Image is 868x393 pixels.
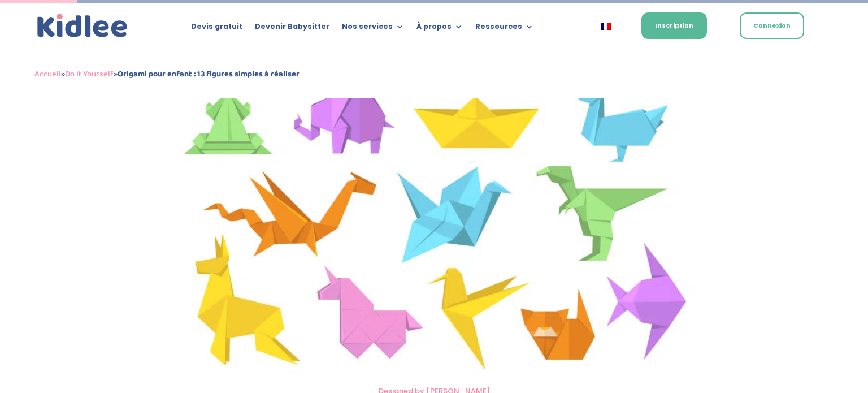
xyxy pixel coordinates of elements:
strong: Origami pour enfant : 13 figures simples à réaliser [118,67,300,81]
a: Kidlee Logo [34,11,131,41]
img: Français [601,23,611,30]
img: logo_kidlee_bleu [34,11,131,41]
span: » » [34,67,300,81]
a: Do It Yourself [65,67,114,81]
a: Accueil [34,67,61,81]
a: Inscription [641,12,707,39]
a: Connexion [740,12,804,39]
a: Devenir Babysitter [255,23,329,35]
a: Nos services [342,23,404,35]
a: Devis gratuit [191,23,242,35]
img: Origami pour enfant [174,74,694,379]
a: À propos [416,23,463,35]
a: Ressources [475,23,533,35]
